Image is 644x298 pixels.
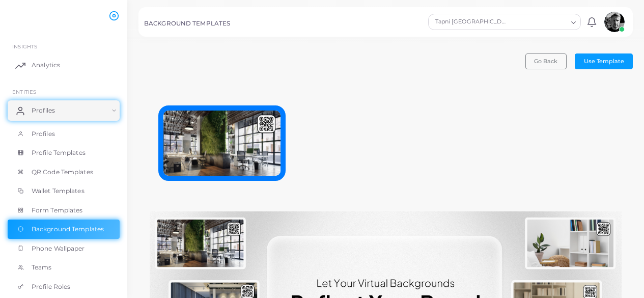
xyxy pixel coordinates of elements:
[428,14,581,30] div: Search for option
[8,55,120,75] a: Analytics
[575,53,633,69] button: Use Template
[509,16,567,28] input: Search for option
[8,143,120,162] a: Profile Templates
[32,263,52,272] span: Teams
[8,162,120,182] a: QR Code Templates
[434,17,508,27] span: Tapni [GEOGRAPHIC_DATA]
[32,168,93,177] span: QR Code Templates
[8,277,120,296] a: Profile Roles
[8,201,120,220] a: Form Templates
[584,58,624,65] span: Use Template
[32,129,55,139] span: Profiles
[32,206,83,215] span: Form Templates
[32,148,86,157] span: Profile Templates
[32,106,55,115] span: Profiles
[32,282,70,291] span: Profile Roles
[604,12,625,32] img: avatar
[12,43,37,49] span: INSIGHTS
[32,244,85,253] span: Phone Wallpaper
[8,181,120,201] a: Wallet Templates
[12,89,36,95] span: ENTITIES
[32,225,104,234] span: Background Templates
[8,258,120,277] a: Teams
[144,20,230,27] h5: BACKGROUND TEMPLATES
[525,53,567,69] button: Go Back
[32,61,60,70] span: Analytics
[8,124,120,144] a: Profiles
[8,220,120,239] a: Background Templates
[601,12,627,32] a: avatar
[8,100,120,121] a: Profiles
[534,58,557,65] span: Go Back
[8,239,120,258] a: Phone Wallpaper
[158,105,286,181] img: b412732163592d0e627cda70779199d223e25f18343f39675eb58f9f17edb314.png
[32,186,85,196] span: Wallet Templates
